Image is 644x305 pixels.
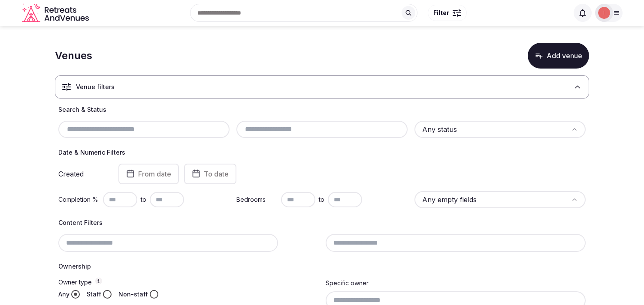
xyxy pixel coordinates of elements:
[204,170,229,178] span: To date
[95,278,102,284] button: Owner type
[433,9,449,17] span: Filter
[58,148,586,157] h4: Date & Numeric Filters
[58,170,106,177] label: Created
[528,43,589,69] button: Add venue
[58,105,586,114] h4: Search & Status
[118,290,148,299] label: Non-staff
[55,48,92,63] h1: Venues
[141,195,146,204] span: to
[326,279,369,287] label: Specific owner
[58,195,100,204] label: Completion %
[184,164,236,184] button: To date
[22,3,91,23] a: Visit the homepage
[319,195,324,204] span: to
[138,170,171,178] span: From date
[236,195,278,204] label: Bedrooms
[118,164,179,184] button: From date
[428,5,467,21] button: Filter
[58,218,586,227] h4: Content Filters
[76,83,115,91] h3: Venue filters
[58,278,319,287] label: Owner type
[22,3,91,23] svg: Retreats and Venues company logo
[87,290,101,299] label: Staff
[58,262,586,271] h4: Ownership
[58,290,70,299] label: Any
[598,7,610,19] img: Irene Gonzales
